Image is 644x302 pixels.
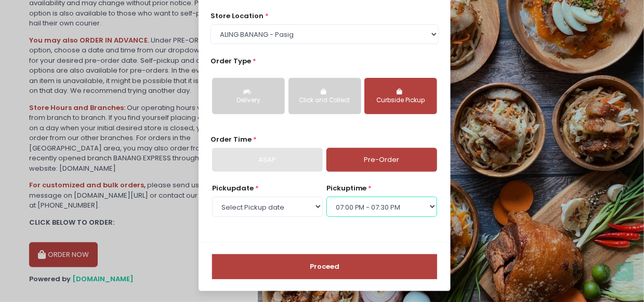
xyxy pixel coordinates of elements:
button: Proceed [212,254,437,279]
div: Delivery [219,96,278,105]
span: Order Type [211,56,251,66]
div: Click and Collect [296,96,354,105]
span: Pickup date [212,183,254,193]
span: pickup time [326,183,367,193]
button: Delivery [212,78,285,114]
span: store location [211,11,264,21]
button: Curbside Pickup [364,78,437,114]
div: Curbside Pickup [372,96,430,105]
span: Order Time [211,134,252,144]
button: Click and Collect [288,78,361,114]
a: Pre-Order [326,148,437,172]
